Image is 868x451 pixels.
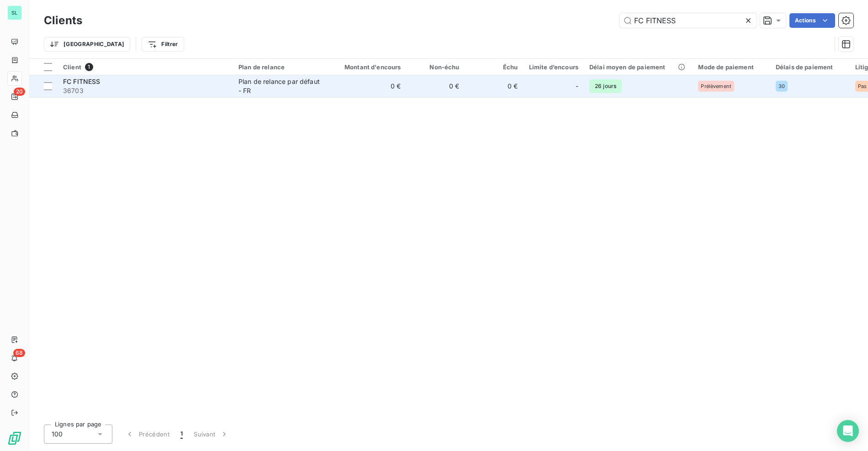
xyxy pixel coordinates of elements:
button: Suivant [188,425,234,444]
button: 1 [175,425,188,444]
div: Délai moyen de paiement [589,63,687,71]
span: 1 [180,430,183,439]
button: Actions [789,13,835,28]
button: Précédent [120,425,175,444]
span: FC FITNESS [63,78,101,85]
div: Plan de relance [238,63,323,71]
button: [GEOGRAPHIC_DATA] [44,37,130,52]
div: Non-échu [412,63,460,71]
span: 1 [85,63,93,71]
span: - [576,82,578,91]
td: 0 € [407,75,465,97]
span: Prélèvement [701,83,731,89]
span: 20 [14,88,25,96]
span: 100 [52,430,63,439]
span: Client [63,63,81,71]
span: 30 [778,83,785,89]
div: Limite d’encours [529,63,578,71]
div: Open Intercom Messenger [837,420,859,442]
button: Filtrer [142,37,184,52]
h3: Clients [44,12,82,29]
td: 0 € [328,75,407,97]
span: 36703 [63,86,228,95]
div: Montant d'encours [333,63,401,71]
div: Échu [471,63,518,71]
div: SL [7,5,22,20]
div: Délais de paiement [776,63,844,71]
td: 0 € [465,75,524,97]
div: Plan de relance par défaut - FR [238,77,323,95]
img: Logo LeanPay [7,431,22,446]
span: 26 jours [589,79,622,93]
div: Mode de paiement [698,63,764,71]
input: Rechercher [619,13,757,28]
span: 68 [13,349,25,357]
